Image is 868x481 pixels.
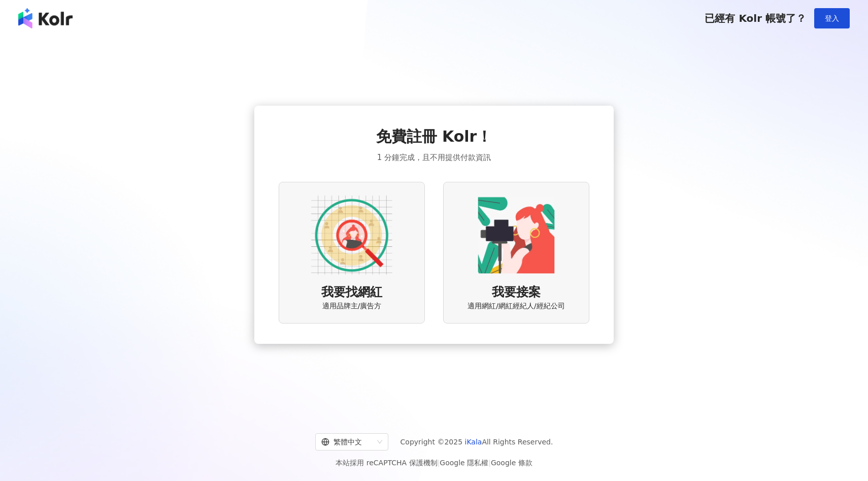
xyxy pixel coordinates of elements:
[336,457,532,469] span: 本站採用 reCAPTCHA 保護機制
[321,284,382,301] span: 我要找網紅
[400,436,553,448] span: Copyright © 2025 All Rights Reserved.
[825,14,839,22] span: 登入
[488,459,491,467] span: |
[492,284,541,301] span: 我要接案
[476,195,557,276] img: KOL identity option
[321,434,373,450] div: 繁體中文
[18,8,73,28] img: logo
[705,12,806,24] span: 已經有 Kolr 帳號了？
[440,459,488,467] a: Google 隱私權
[376,126,492,147] span: 免費註冊 Kolr！
[468,301,564,311] span: 適用網紅/網紅經紀人/經紀公司
[438,459,440,467] span: |
[491,459,532,467] a: Google 條款
[311,195,392,276] img: AD identity option
[322,301,382,311] span: 適用品牌主/廣告方
[377,151,491,164] span: 1 分鐘完成，且不用提供付款資訊
[465,438,482,446] a: iKala
[814,8,850,28] button: 登入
